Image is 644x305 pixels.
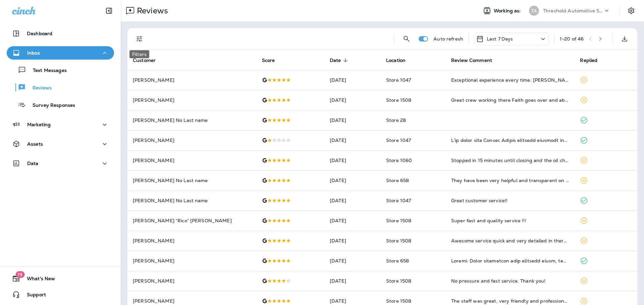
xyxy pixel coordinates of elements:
div: Update: After everything that happened below, they did a great job of taking responsibility. They... [451,257,570,264]
span: Customer [133,57,164,63]
div: Filters [129,50,149,58]
td: [DATE] [324,251,381,271]
span: Store 658 [386,177,409,183]
p: [PERSON_NAME] [133,298,251,304]
td: [DATE] [324,90,381,110]
div: Awesome service quick and very detailed in there work [451,237,570,244]
div: TA [529,6,539,16]
button: Inbox [7,46,114,60]
p: Reviews [26,85,52,91]
div: Exceptional experience every time. Chris and Zac are helpful and personable. They explained every... [451,77,570,83]
td: [DATE] [324,190,381,211]
p: [PERSON_NAME] [133,97,251,103]
div: They have been very helpful and transparent on the work needed on my husband's truck and it is al... [451,177,570,184]
button: Settings [625,5,637,17]
td: [DATE] [324,150,381,170]
p: Reviews [134,6,168,16]
td: [DATE] [324,231,381,251]
p: [PERSON_NAME] No Last name [133,198,251,203]
button: Marketing [7,118,114,131]
td: [DATE] [324,211,381,231]
span: Working as: [494,8,522,14]
p: Text Messages [26,68,67,74]
span: Location [386,57,414,63]
span: Store 1508 [386,238,411,244]
span: Support [20,292,46,300]
span: Store 1508 [386,97,411,103]
p: [PERSON_NAME] [133,158,251,163]
div: The staff was great, very friendly and professional. They kept us informed about everything that ... [451,298,570,304]
p: Auto refresh [433,36,463,42]
div: Super fast and quality service !!! [451,217,570,224]
span: Review Comment [451,57,501,63]
p: [PERSON_NAME] [133,238,251,243]
button: Reviews [7,80,114,94]
button: Collapse Sidebar [100,4,118,17]
span: Replied [580,58,597,63]
button: 19What's New [7,272,114,285]
span: Store 28 [386,117,406,123]
span: Review Comment [451,58,492,63]
p: Inbox [27,50,40,56]
p: [PERSON_NAME] [133,138,251,143]
button: Filters [133,32,146,46]
span: Store 1047 [386,198,411,204]
span: Date [330,57,350,63]
p: Last 7 Days [487,36,513,42]
button: Dashboard [7,27,114,40]
td: [DATE] [324,110,381,130]
p: Marketing [27,122,51,127]
p: Survey Responses [26,102,75,109]
div: I’ve given this Grease Monkey location multiple chances, and unfortunately, each visit has been c... [451,137,570,144]
p: [PERSON_NAME] [133,278,251,284]
span: Store 1047 [386,137,411,143]
span: 19 [15,271,24,278]
span: Customer [133,58,156,63]
span: Score [262,58,275,63]
span: Replied [580,57,606,63]
p: [PERSON_NAME] No Last name [133,178,251,183]
span: Store 1508 [386,278,411,284]
button: Text Messages [7,63,114,77]
button: Assets [7,137,114,151]
p: Data [27,161,39,166]
p: Dashboard [27,31,52,36]
span: What's New [20,276,55,284]
td: [DATE] [324,271,381,291]
div: No pressure and fast service. Thank you! [451,278,570,284]
span: Store 1508 [386,218,411,224]
span: Store 1508 [386,298,411,304]
p: [PERSON_NAME] No Last name [133,118,251,123]
span: Score [262,57,284,63]
span: Store 1060 [386,157,412,163]
span: Store 658 [386,258,409,264]
p: [PERSON_NAME] [133,77,251,83]
div: Great crew working there Faith goes over and above with knowledge of the job and friendly custome... [451,97,570,103]
button: Support [7,288,114,301]
div: Stopped in 15 minutes until closing and the oil change crew treated me like a VIP! Didn’t try to ... [451,157,570,164]
p: [PERSON_NAME] “Rico” [PERSON_NAME] [133,218,251,223]
span: Store 1047 [386,77,411,83]
td: [DATE] [324,130,381,150]
p: Threshold Automotive Service dba Grease Monkey [543,8,603,13]
button: Search Reviews [400,32,413,46]
button: Data [7,157,114,170]
div: Great customer service!! [451,197,570,204]
span: Date [330,58,341,63]
td: [DATE] [324,70,381,90]
td: [DATE] [324,170,381,190]
button: Export as CSV [618,32,631,46]
p: [PERSON_NAME] [133,258,251,263]
button: Survey Responses [7,98,114,112]
span: Location [386,58,406,63]
div: 1 - 20 of 46 [560,36,584,42]
p: Assets [27,141,43,147]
